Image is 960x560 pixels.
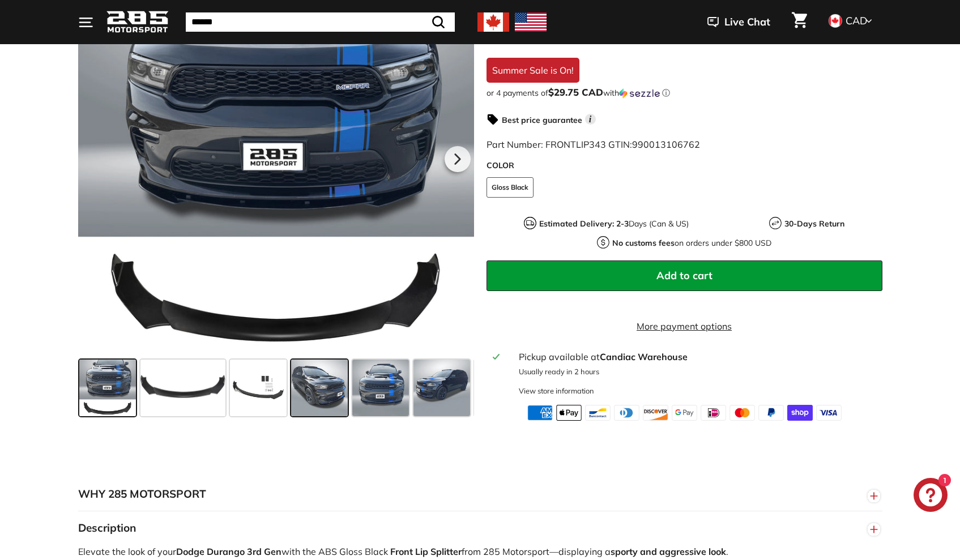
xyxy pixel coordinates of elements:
[527,405,553,421] img: american_express
[487,319,882,333] a: More payment options
[186,12,455,32] input: Search
[78,477,882,511] button: WHY 285 MOTORSPORT
[701,405,726,421] img: ideal
[106,9,169,36] img: Logo_285_Motorsport_areodynamics_components
[487,160,882,172] label: COLOR
[846,14,867,27] span: CAD
[519,366,875,377] p: Usually ready in 2 hours
[724,15,770,29] span: Live Chat
[548,86,603,98] span: $29.75 CAD
[612,238,675,248] strong: No customs fees
[487,87,882,99] div: or 4 payments of$29.75 CADwithSezzle Click to learn more about Sezzle
[502,115,582,125] strong: Best price guarantee
[78,511,882,545] button: Description
[556,405,582,421] img: apple_pay
[487,58,579,83] div: Summer Sale is On!
[600,351,688,362] strong: Candiac Warehouse
[487,260,882,291] button: Add to cart
[910,478,951,515] inbox-online-store-chat: Shopify online store chat
[693,8,785,36] button: Live Chat
[612,237,771,249] p: on orders under $800 USD
[539,219,629,229] strong: Estimated Delivery: 2-3
[632,139,700,150] span: 990013106762
[672,405,697,421] img: google_pay
[539,218,689,230] p: Days (Can & US)
[611,546,726,557] strong: sporty and aggressive look
[656,269,712,282] span: Add to cart
[585,405,611,421] img: bancontact
[390,546,462,557] strong: Front Lip Splitter
[785,3,814,41] a: Cart
[487,28,582,47] span: $119.00 CAD
[729,405,755,421] img: master
[176,546,281,557] strong: Dodge Durango 3rd Gen
[487,87,882,99] div: or 4 payments of with
[519,386,594,396] div: View store information
[614,405,639,421] img: diners_club
[758,405,784,421] img: paypal
[643,405,668,421] img: discover
[487,139,700,150] span: Part Number: FRONTLIP343 GTIN:
[816,405,842,421] img: visa
[619,88,660,99] img: Sezzle
[787,405,813,421] img: shopify_pay
[784,219,844,229] strong: 30-Days Return
[585,114,596,125] span: i
[519,350,875,364] div: Pickup available at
